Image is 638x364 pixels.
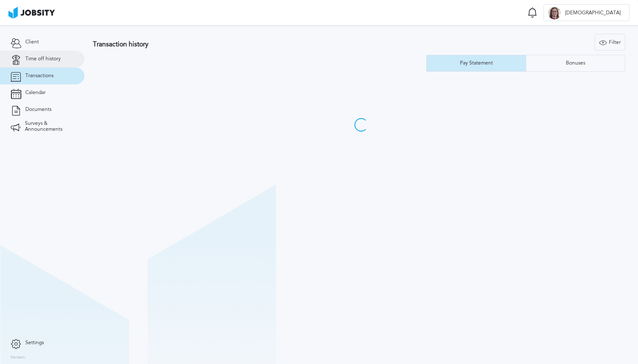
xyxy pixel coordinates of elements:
span: Documents [25,107,51,113]
div: Filter [595,34,625,51]
button: Pay Statement [426,55,526,72]
div: Bonuses [562,60,589,66]
button: Filter [595,34,625,51]
span: Transactions [25,73,54,79]
button: Bonuses [526,55,625,72]
div: J [548,7,561,19]
div: Pay Statement [456,60,497,66]
span: Settings [25,340,44,346]
label: Version: [11,355,26,360]
span: [DEMOGRAPHIC_DATA] [561,10,625,16]
img: ab4bad089aa723f57921c736e9817d99.png [8,7,55,19]
span: Time off history [25,56,61,62]
span: Calendar [25,90,46,96]
span: Client [25,39,39,45]
span: Surveys & Announcements [25,121,74,132]
button: J[DEMOGRAPHIC_DATA] [543,4,630,21]
h3: Transaction history [93,40,384,48]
